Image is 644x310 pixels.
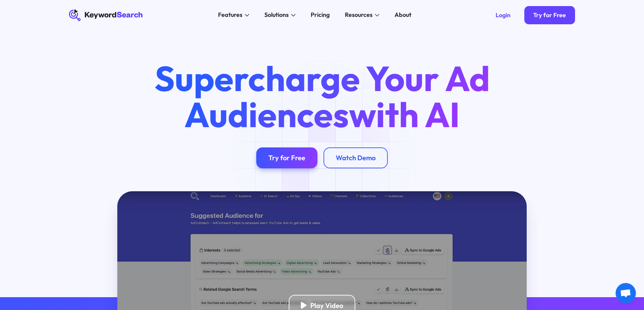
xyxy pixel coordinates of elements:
[336,153,376,162] div: Watch Demo
[496,11,510,19] div: Login
[264,10,289,20] div: Solutions
[140,60,504,132] h1: Supercharge Your Ad Audiences
[306,9,334,21] a: Pricing
[524,6,575,24] a: Try for Free
[349,92,460,136] span: with AI
[616,283,636,303] a: Mở cuộc trò chuyện
[395,10,411,20] div: About
[268,153,305,162] div: Try for Free
[311,10,330,20] div: Pricing
[390,9,416,21] a: About
[218,10,242,20] div: Features
[345,10,373,20] div: Resources
[486,6,520,24] a: Login
[533,11,566,19] div: Try for Free
[310,301,343,310] div: Play Video
[256,147,317,169] a: Try for Free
